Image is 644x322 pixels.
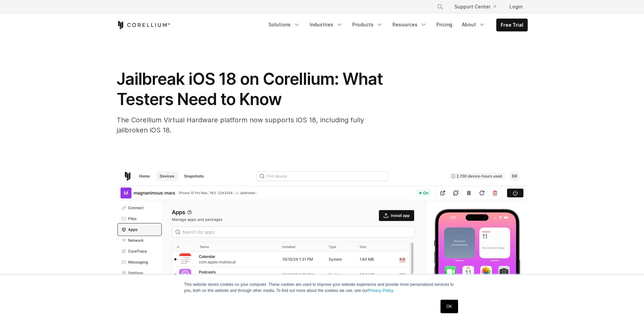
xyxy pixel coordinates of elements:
div: Navigation Menu [429,1,528,13]
a: About [458,19,490,31]
span: The Corellium Virtual Hardware platform now supports iOS 18, including fully jailbroken iOS 18. [117,116,364,134]
span: Jailbreak iOS 18 on Corellium: What Testers Need to Know [117,69,383,109]
a: Solutions [264,19,304,31]
a: Products [348,19,387,31]
a: Pricing [432,19,456,31]
p: This website stores cookies on your computer. These cookies are used to improve your website expe... [184,281,460,294]
a: Support Center [449,1,501,13]
button: Search [434,1,446,13]
a: Resources [388,19,431,31]
div: Navigation Menu [264,19,528,31]
a: Privacy Policy. [368,288,394,293]
a: Login [504,1,528,13]
a: Industries [306,19,347,31]
a: Corellium Home [117,21,170,29]
a: OK [440,300,458,313]
a: Free Trial [497,19,527,31]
